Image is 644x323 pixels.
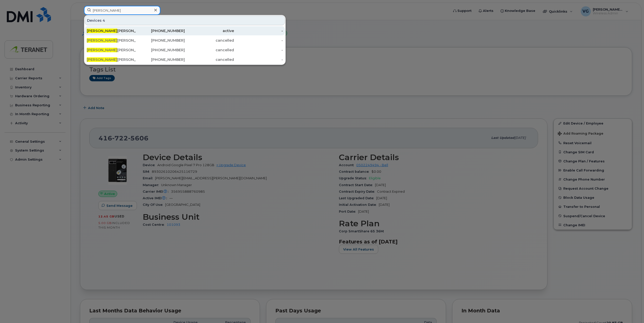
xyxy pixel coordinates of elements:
[87,38,117,43] span: [PERSON_NAME]
[87,38,136,43] div: [PERSON_NAME]
[185,57,234,62] div: cancelled
[85,26,285,35] a: [PERSON_NAME][PERSON_NAME][PHONE_NUMBER]active-
[136,28,185,33] div: [PHONE_NUMBER]
[136,57,185,62] div: [PHONE_NUMBER]
[87,48,117,52] span: [PERSON_NAME]
[136,38,185,43] div: [PHONE_NUMBER]
[85,36,285,45] a: [PERSON_NAME][PERSON_NAME][PHONE_NUMBER]cancelled-
[85,16,285,25] div: Devices
[185,47,234,53] div: cancelled
[85,55,285,64] a: [PERSON_NAME][PERSON_NAME][PHONE_NUMBER]cancelled-
[234,57,283,62] div: -
[185,38,234,43] div: cancelled
[136,47,185,53] div: [PHONE_NUMBER]
[103,18,105,23] span: 4
[234,38,283,43] div: -
[87,28,136,33] div: [PERSON_NAME]
[87,57,117,62] span: [PERSON_NAME]
[185,28,234,33] div: active
[87,29,117,33] span: [PERSON_NAME]
[234,28,283,33] div: -
[234,47,283,53] div: -
[87,57,136,62] div: [PERSON_NAME]
[87,47,136,53] div: [PERSON_NAME]
[85,45,285,55] a: [PERSON_NAME][PERSON_NAME][PHONE_NUMBER]cancelled-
